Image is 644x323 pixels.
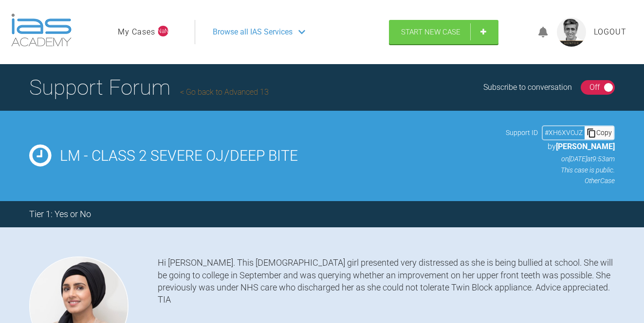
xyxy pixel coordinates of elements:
[594,26,626,38] a: Logout
[29,70,269,104] h1: Support Forum
[506,153,615,164] p: on [DATE] at 9:53am
[11,14,72,47] img: logo-light.3e3ef733.png
[158,26,168,36] span: NaN
[556,142,615,151] span: [PERSON_NAME]
[118,26,155,38] a: My Cases
[60,149,497,163] h2: LM - CLASS 2 SEVERE OJ/DEEP BITE
[589,81,600,94] div: Off
[557,17,586,47] img: profile.png
[401,28,460,36] span: Start New Case
[543,127,585,138] div: # XH6XVOJZ
[585,126,614,139] div: Copy
[506,140,615,153] p: by
[483,81,572,94] div: Subscribe to conversation
[506,127,538,138] span: Support ID
[180,87,269,97] a: Go back to Advanced 13
[506,175,615,186] p: Other Case
[389,20,498,44] a: Start New Case
[506,165,615,175] p: This case is public.
[213,26,293,38] span: Browse all IAS Services
[29,207,91,221] div: Tier 1: Yes or No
